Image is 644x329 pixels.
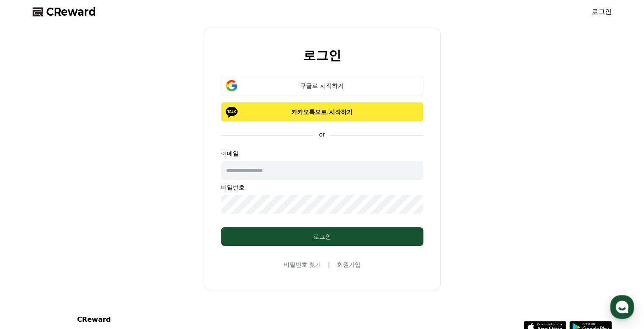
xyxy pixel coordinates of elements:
[33,5,96,19] a: CReward
[46,5,96,19] span: CReward
[27,271,32,278] span: 홈
[109,259,163,280] a: 설정
[233,108,411,116] p: 카카오톡으로 시작하기
[221,227,423,246] button: 로그인
[3,259,56,280] a: 홈
[221,183,423,192] p: 비밀번호
[591,7,612,17] a: 로그인
[221,149,423,158] p: 이메일
[328,259,330,270] span: |
[221,76,423,95] button: 구글로 시작하기
[284,260,321,269] a: 비밀번호 찾기
[303,48,341,62] h2: 로그인
[56,259,109,280] a: 대화
[77,315,180,325] p: CReward
[221,102,423,122] button: 카카오톡으로 시작하기
[233,81,411,90] div: 구글로 시작하기
[131,271,141,278] span: 설정
[77,272,88,279] span: 대화
[314,130,330,139] p: or
[337,260,360,269] a: 회원가입
[238,232,406,241] div: 로그인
